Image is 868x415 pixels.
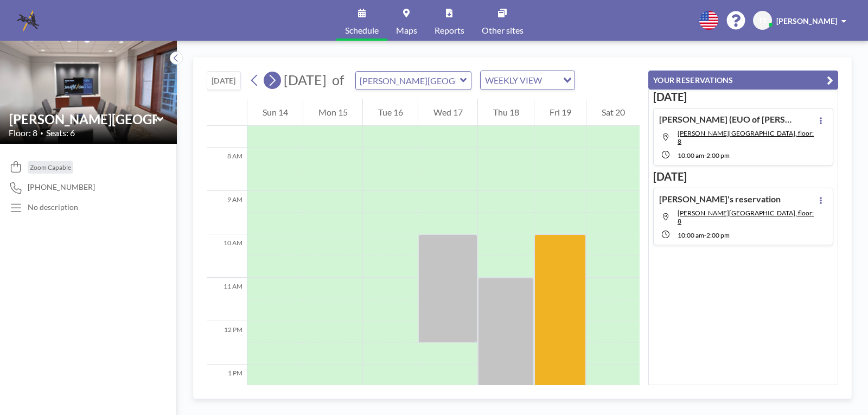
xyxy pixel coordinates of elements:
[678,151,704,159] span: 10:00 AM
[481,71,575,90] div: Search for option
[207,191,247,234] div: 9 AM
[534,99,586,126] div: Fri 19
[659,194,781,205] h4: [PERSON_NAME]'s reservation
[40,130,43,137] span: •
[356,72,460,90] input: Ansley Room
[30,163,71,171] span: Zoom Capable
[704,231,706,239] span: -
[776,16,837,25] span: [PERSON_NAME]
[653,170,833,183] h3: [DATE]
[207,365,247,408] div: 1 PM
[706,151,730,159] span: 2:00 PM
[345,26,379,35] span: Schedule
[396,26,417,35] span: Maps
[247,99,303,126] div: Sun 14
[478,99,534,126] div: Thu 18
[207,148,247,191] div: 8 AM
[363,99,418,126] div: Tue 16
[482,26,524,35] span: Other sites
[659,114,795,125] h4: [PERSON_NAME] (EUO of [PERSON_NAME]
[418,99,477,126] div: Wed 17
[17,10,39,31] img: organization-logo
[586,99,640,126] div: Sat 20
[9,127,37,138] span: Floor: 8
[207,104,247,148] div: 7 AM
[207,278,247,321] div: 11 AM
[678,231,704,239] span: 10:00 AM
[207,71,241,90] button: [DATE]
[483,73,544,87] span: WEEKLY VIEW
[706,231,730,239] span: 2:00 PM
[303,99,362,126] div: Mon 15
[648,71,838,90] button: YOUR RESERVATIONS
[653,90,833,104] h3: [DATE]
[284,72,327,88] span: [DATE]
[704,151,706,159] span: -
[28,202,78,212] div: No description
[758,16,767,25] span: TT
[435,26,464,35] span: Reports
[678,129,814,145] span: Ansley Room, floor: 8
[28,182,95,192] span: [PHONE_NUMBER]
[332,72,344,88] span: of
[678,209,814,225] span: Ansley Room, floor: 8
[9,111,157,127] input: Ansley Room
[207,234,247,278] div: 10 AM
[46,127,75,138] span: Seats: 6
[545,73,557,87] input: Search for option
[207,321,247,365] div: 12 PM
